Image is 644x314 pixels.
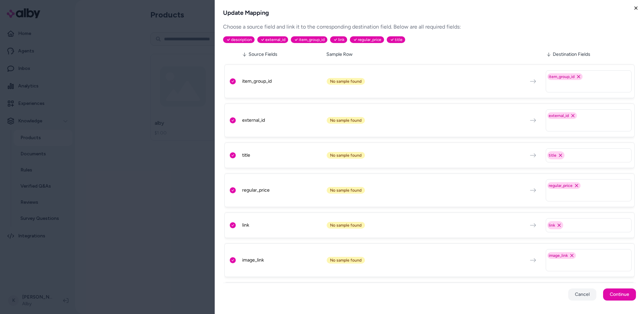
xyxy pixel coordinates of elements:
[242,152,323,159] div: title
[569,253,575,258] button: Remove image_link option
[574,183,579,188] button: Remove regular_price option
[327,117,365,124] div: No sample found
[326,51,542,58] div: Sample Row
[242,117,323,124] div: external_id
[549,153,556,158] span: title
[546,51,632,58] div: Destination Fields
[223,23,636,31] p: Choose a source field and link it to the corresponding destination field. Below are all required ...
[327,187,365,194] div: No sample found
[242,222,323,229] div: link
[223,36,255,43] span: description
[242,187,323,194] div: regular_price
[549,183,573,188] span: regular_price
[576,74,581,79] button: Remove item_group_id option
[330,36,347,43] span: link
[291,36,327,43] span: item_group_id
[242,51,322,58] div: Source Fields
[556,223,562,228] button: Remove link option
[558,153,563,158] button: Remove title option
[223,8,636,17] h2: Update Mapping
[327,152,365,159] div: No sample found
[257,36,288,43] span: external_id
[387,36,405,43] span: title
[327,257,365,264] div: No sample found
[549,253,568,258] span: image_link
[549,113,569,118] span: external_id
[570,113,576,118] button: Remove external_id option
[242,257,323,264] div: image_link
[549,74,575,79] span: item_group_id
[603,288,636,301] button: Continue
[549,223,555,228] span: link
[350,36,384,43] span: regular_price
[327,222,365,229] div: No sample found
[327,78,365,85] div: No sample found
[242,78,323,85] div: item_group_id
[568,288,596,301] button: Cancel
